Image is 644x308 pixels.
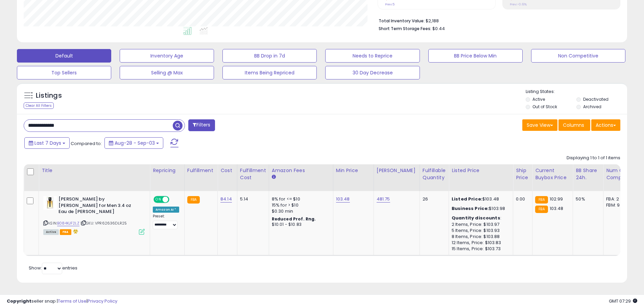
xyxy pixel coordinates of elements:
[220,167,234,174] div: Cost
[220,196,232,203] a: 84.14
[510,2,527,6] small: Prev: -0.61%
[29,265,77,271] span: Show: entries
[168,197,179,203] span: OFF
[432,25,445,32] span: $0.44
[153,207,179,213] div: Amazon AI *
[7,298,31,304] strong: Copyright
[88,298,117,304] a: Privacy Policy
[272,196,328,202] div: 8% for <= $10
[272,174,276,180] small: Amazon Fees.
[452,167,510,174] div: Listed Price
[606,196,628,202] div: FBA: 2
[17,49,111,63] button: Default
[532,104,557,110] label: Out of Stock
[104,137,163,149] button: Aug-28 - Sep-03
[325,66,420,79] button: 30 Day Decrease
[43,196,57,210] img: 416pKr2+uKL._SL40_.jpg
[188,119,215,131] button: Filters
[532,96,545,102] label: Active
[583,104,601,110] label: Archived
[591,119,620,131] button: Actions
[516,167,529,181] div: Ship Price
[240,196,264,202] div: 5.14
[377,167,417,174] div: [PERSON_NAME]
[42,167,147,174] div: Title
[576,196,598,202] div: 50%
[452,215,508,221] div: :
[606,167,631,181] div: Num of Comp.
[377,196,390,203] a: 481.75
[452,215,500,221] b: Quantity discounts
[43,229,59,235] span: All listings currently available for purchase on Amazon
[222,66,317,79] button: Items Being Repriced
[583,96,609,102] label: Deactivated
[24,137,70,149] button: Last 7 Days
[452,196,482,202] b: Listed Price:
[550,196,563,202] span: 102.99
[535,167,570,181] div: Current Buybox Price
[576,167,600,181] div: BB Share 24h.
[7,298,117,305] div: seller snap | |
[34,140,61,146] span: Last 7 Days
[452,240,508,246] div: 12 Items, Price: $103.83
[272,222,328,228] div: $10.01 - $10.83
[272,202,328,208] div: 15% for > $10
[154,197,163,203] span: ON
[526,89,627,95] p: Listing States:
[423,196,444,202] div: 26
[17,66,111,79] button: Top Sellers
[563,122,584,128] span: Columns
[153,214,179,229] div: Preset:
[240,167,266,181] div: Fulfillment Cost
[187,167,215,174] div: Fulfillment
[272,167,330,174] div: Amazon Fees
[452,234,508,240] div: 8 Items, Price: $103.88
[153,167,182,174] div: Repricing
[379,16,615,24] li: $2,188
[423,167,446,181] div: Fulfillable Quantity
[452,221,508,228] div: 2 Items, Price: $103.97
[36,91,62,100] h5: Listings
[452,205,489,212] b: Business Price:
[71,229,78,234] i: hazardous material
[606,202,628,208] div: FBM: 9
[452,228,508,234] div: 5 Items, Price: $103.93
[120,49,214,63] button: Inventory Age
[531,49,625,63] button: Non Competitive
[336,167,371,174] div: Min Price
[80,220,127,226] span: | SKU: VPR62636DLR25
[336,196,350,203] a: 103.48
[57,220,79,226] a: B084KJF2LZ
[222,49,317,63] button: BB Drop in 7d
[120,66,214,79] button: Selling @ Max
[535,196,548,204] small: FBA
[71,140,102,147] span: Compared to:
[567,155,620,161] div: Displaying 1 to 1 of 1 items
[272,216,316,222] b: Reduced Prof. Rng.
[516,196,527,202] div: 0.00
[535,206,548,213] small: FBA
[115,140,155,146] span: Aug-28 - Sep-03
[187,196,200,204] small: FBA
[43,196,145,234] div: ASIN:
[325,49,420,63] button: Needs to Reprice
[24,102,54,109] div: Clear All Filters
[385,2,395,6] small: Prev: 5
[58,298,87,304] a: Terms of Use
[452,206,508,212] div: $103.98
[272,208,328,214] div: $0.30 min
[452,246,508,252] div: 15 Items, Price: $103.73
[550,205,564,212] span: 103.48
[379,26,431,31] b: Short Term Storage Fees:
[58,196,141,217] b: [PERSON_NAME] by [PERSON_NAME] for Men 3.4 oz Eau de [PERSON_NAME]
[522,119,557,131] button: Save View
[379,18,425,24] b: Total Inventory Value:
[609,298,637,304] span: 2025-09-11 07:29 GMT
[428,49,523,63] button: BB Price Below Min
[60,229,71,235] span: FBA
[558,119,590,131] button: Columns
[452,196,508,202] div: $103.48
